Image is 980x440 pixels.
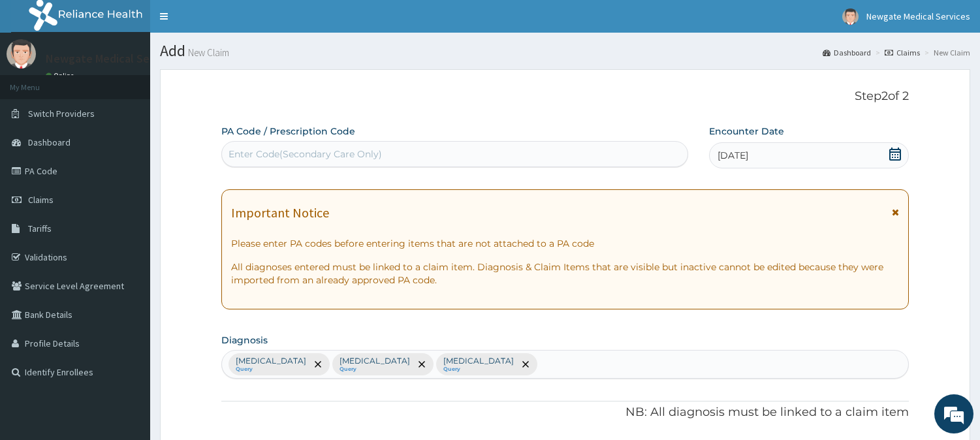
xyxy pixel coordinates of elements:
[221,89,909,104] p: Step 2 of 2
[718,149,748,162] span: [DATE]
[28,194,54,206] span: Claims
[416,358,428,370] span: remove selection option
[885,47,920,58] a: Claims
[340,366,410,373] small: Query
[28,136,71,148] span: Dashboard
[312,358,324,370] span: remove selection option
[28,108,95,119] span: Switch Providers
[709,125,784,138] label: Encounter Date
[221,334,268,347] label: Diagnosis
[46,71,77,80] a: Online
[221,125,355,138] label: PA Code / Prescription Code
[160,42,970,59] h1: Add
[236,366,306,373] small: Query
[443,356,514,366] p: [MEDICAL_DATA]
[823,47,871,58] a: Dashboard
[46,53,180,65] p: Newgate Medical Services
[866,10,970,22] span: Newgate Medical Services
[231,260,899,287] p: All diagnoses entered must be linked to a claim item. Diagnosis & Claim Items that are visible bu...
[28,223,52,234] span: Tariffs
[221,404,909,421] p: NB: All diagnosis must be linked to a claim item
[231,206,329,220] h1: Important Notice
[7,39,36,69] img: User Image
[443,366,514,373] small: Query
[842,8,859,25] img: User Image
[921,47,970,58] li: New Claim
[231,237,899,250] p: Please enter PA codes before entering items that are not attached to a PA code
[520,358,531,370] span: remove selection option
[185,48,229,57] small: New Claim
[340,356,410,366] p: [MEDICAL_DATA]
[229,148,382,161] div: Enter Code(Secondary Care Only)
[236,356,306,366] p: [MEDICAL_DATA]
